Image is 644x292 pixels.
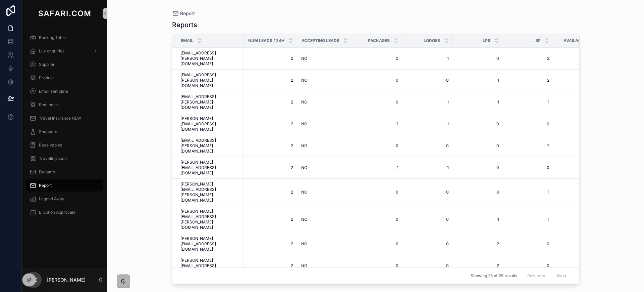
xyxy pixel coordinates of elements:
span: 2 [457,263,499,268]
a: 1 [507,99,549,105]
a: 0 [356,263,398,268]
a: 0 [557,190,600,195]
span: 2 [248,78,293,83]
span: B Option Approvals [39,210,75,215]
span: Packages [368,38,390,43]
span: NO [301,165,307,170]
span: Reminders [39,102,59,108]
img: App logo [37,8,92,19]
a: [EMAIL_ADDRESS][PERSON_NAME][DOMAIN_NAME] [180,50,240,67]
span: [PERSON_NAME][EMAIL_ADDRESS][PERSON_NAME][DOMAIN_NAME] [180,209,240,230]
span: 0 [356,241,398,247]
a: 0 [457,56,499,61]
a: 1 [407,165,449,170]
span: 2 [507,56,549,61]
span: 0 [507,241,549,247]
a: 2 [248,165,293,170]
span: ACCEPTING LEADS [302,38,339,43]
span: Legend Away [39,196,64,202]
a: 0 [407,78,449,83]
a: 2 [507,143,549,149]
span: NO [301,217,307,222]
span: Shoppers [39,129,57,134]
a: 1 [507,217,549,222]
a: NO [301,143,348,149]
span: NO [301,56,307,61]
a: [PERSON_NAME][EMAIL_ADDRESS][DOMAIN_NAME] [180,236,240,252]
span: Lux enquiries [39,48,64,54]
span: Report [39,183,52,188]
span: 0 [407,143,449,149]
a: 0 [557,143,600,149]
a: [PERSON_NAME][EMAIL_ADDRESS][DOMAIN_NAME] [180,160,240,176]
a: NO [301,78,348,83]
a: [PERSON_NAME][EMAIL_ADDRESS][DOMAIN_NAME] [180,116,240,132]
span: 1 [407,121,449,127]
span: Num leads / 24h [248,38,284,43]
a: B Option Approvals [25,206,103,218]
a: NO [301,217,348,222]
a: 0 [407,217,449,222]
div: scrollable content [21,27,107,227]
span: [EMAIL_ADDRESS][PERSON_NAME][DOMAIN_NAME] [180,72,240,88]
a: 0 [557,99,600,105]
span: Product [39,75,54,81]
a: 0 [457,143,499,149]
span: NO [301,190,307,195]
a: 0 [356,56,398,61]
a: 2 [248,217,293,222]
a: [EMAIL_ADDRESS][PERSON_NAME][DOMAIN_NAME] [180,138,240,154]
h1: Reports [172,20,197,30]
span: Email Template [39,89,68,94]
span: Traveling soon [39,156,67,161]
span: [PERSON_NAME][EMAIL_ADDRESS][DOMAIN_NAME] [180,258,240,274]
span: 2 [457,241,499,247]
a: 0 [356,217,398,222]
span: Booking Table [39,35,66,40]
span: 0 [507,165,549,170]
span: Receivables [39,142,62,148]
a: Report [172,10,195,17]
a: 0 [356,143,398,149]
a: 0 [557,78,600,83]
a: Dynamo [25,166,103,178]
a: Reminders [25,99,103,111]
span: Dynamo [39,169,55,175]
a: [PERSON_NAME][EMAIL_ADDRESS][PERSON_NAME][DOMAIN_NAME] [180,181,240,203]
span: NO [301,241,307,247]
span: 0 [457,121,499,127]
a: 2 [248,241,293,247]
a: Travel Insurance NEW [25,112,103,124]
a: 0 [407,241,449,247]
span: 2 [248,143,293,149]
span: NO [301,121,307,127]
a: 1 [457,99,499,105]
a: 1 [507,190,549,195]
a: 0 [557,263,600,268]
span: 0 [407,263,449,268]
a: Booking Table [25,32,103,44]
span: LPS [483,38,490,43]
a: 0 [507,263,549,268]
a: 0 [557,217,600,222]
a: 0 [356,190,398,195]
